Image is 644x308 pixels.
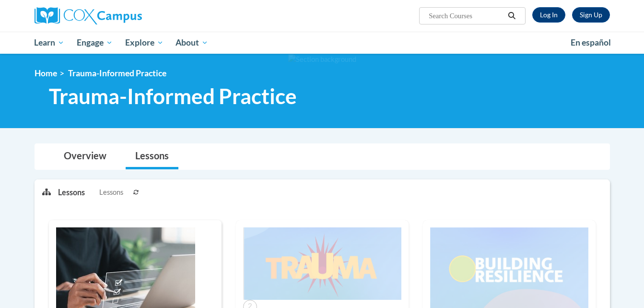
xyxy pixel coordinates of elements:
[571,37,611,47] span: En español
[54,144,116,169] a: Overview
[35,7,142,24] img: Cox Campus
[125,37,164,48] span: Explore
[169,32,214,54] a: About
[35,68,57,78] a: Home
[34,37,64,48] span: Learn
[70,32,119,54] a: Engage
[49,83,297,109] span: Trauma-Informed Practice
[532,7,565,23] a: Log In
[572,7,610,23] a: Register
[68,68,166,78] span: Trauma-Informed Practice
[99,187,123,198] span: Lessons
[28,32,71,54] a: Learn
[428,10,504,22] input: Search Courses
[77,37,113,48] span: Engage
[243,227,401,300] img: Course Image
[176,37,208,48] span: About
[126,144,178,169] a: Lessons
[504,10,519,22] button: Search
[58,187,85,198] p: Lessons
[20,32,624,54] div: Main menu
[119,32,170,54] a: Explore
[564,33,617,53] a: En español
[288,54,356,65] img: Section background
[35,7,217,24] a: Cox Campus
